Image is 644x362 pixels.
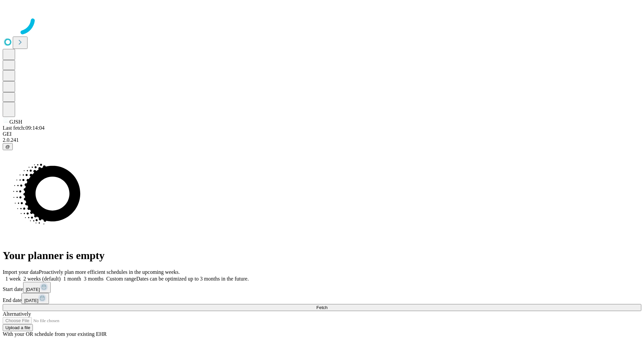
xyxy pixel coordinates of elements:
[3,324,33,331] button: Upload a file
[3,304,641,311] button: Fetch
[26,287,40,292] span: [DATE]
[9,119,22,125] span: GJSH
[24,298,38,303] span: [DATE]
[23,282,51,293] button: [DATE]
[3,125,45,131] span: Last fetch: 09:14:04
[3,137,641,143] div: 2.0.241
[136,276,249,282] span: Dates can be optimized up to 3 months in the future.
[3,331,107,337] span: With your OR schedule from your existing EHR
[3,269,39,275] span: Import your data
[3,249,641,262] h1: Your planner is empty
[63,276,81,282] span: 1 month
[84,276,104,282] span: 3 months
[3,131,641,137] div: GEI
[5,144,10,149] span: @
[21,293,49,304] button: [DATE]
[316,305,327,310] span: Fetch
[3,143,13,150] button: @
[5,276,21,282] span: 1 week
[106,276,136,282] span: Custom range
[3,282,641,293] div: Start date
[39,269,180,275] span: Proactively plan more efficient schedules in the upcoming weeks.
[3,311,31,317] span: Alternatively
[23,276,61,282] span: 2 weeks (default)
[3,293,641,304] div: End date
